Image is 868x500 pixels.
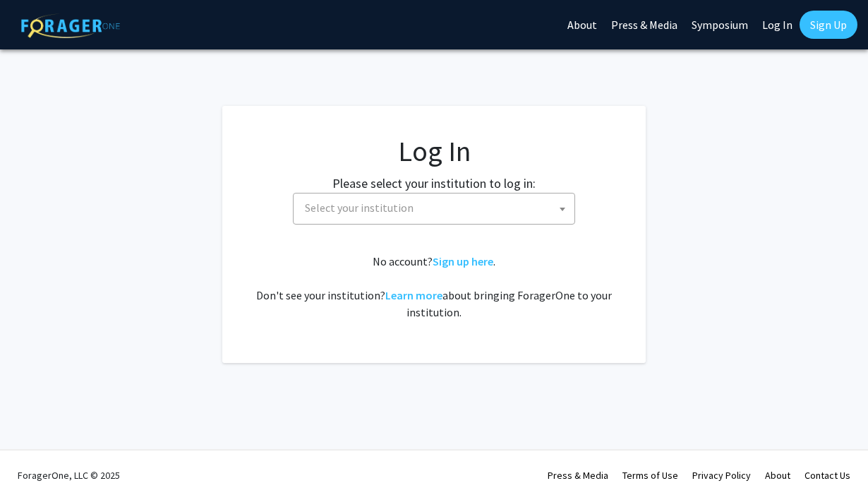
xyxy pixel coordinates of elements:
[18,451,120,500] div: ForagerOne, LLC © 2025
[332,174,536,193] label: Please select your institution to log in:
[299,194,574,222] span: Select your institution
[251,253,617,321] div: No account? . Don't see your institution? about bringing ForagerOne to your institution.
[804,469,850,482] a: Contact Us
[548,469,608,482] a: Press & Media
[385,288,442,302] a: Learn more about bringing ForagerOne to your institution
[765,469,790,482] a: About
[622,469,678,482] a: Terms of Use
[293,193,575,225] span: Select your institution
[800,11,857,39] a: Sign Up
[692,469,751,482] a: Privacy Policy
[433,254,493,268] a: Sign up here
[305,201,414,215] span: Select your institution
[21,13,120,38] img: ForagerOne Logo
[251,134,617,168] h1: Log In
